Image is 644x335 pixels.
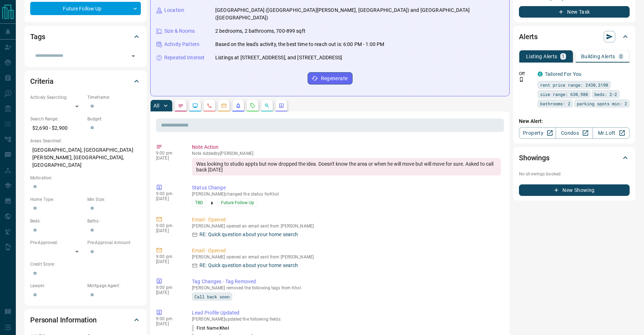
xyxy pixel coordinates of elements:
div: condos.ca [538,72,543,77]
p: Timeframe: [87,94,141,101]
h2: Criteria [30,75,54,87]
p: 9:00 pm [156,151,181,156]
p: [PERSON_NAME] opened an email sent from [PERSON_NAME] [192,254,501,260]
p: [PERSON_NAME] opened an email sent from [PERSON_NAME] [192,224,501,229]
span: TBD [195,199,203,206]
svg: Opportunities [264,103,270,109]
p: 2 bedrooms, 2 bathrooms, 700-899 sqft [215,27,305,35]
p: [DATE] [156,228,181,233]
button: Open [128,51,138,61]
div: Showings [519,149,630,166]
svg: Emails [221,103,227,109]
h2: Alerts [519,31,538,42]
svg: Notes [178,103,184,109]
p: [DATE] [156,156,181,161]
p: 1 [562,54,565,59]
div: Future Follow Up [30,2,141,15]
svg: Lead Browsing Activity [192,103,198,109]
span: Future Follow Up [221,199,254,206]
span: Call back soon [194,293,230,300]
p: Listings at [STREET_ADDRESS], and [STREET_ADDRESS] [215,54,342,61]
p: New Alert: [519,118,630,125]
p: Size & Rooms [164,27,195,35]
p: [DATE] [156,259,181,264]
p: Based on the lead's activity, the best time to reach out is: 6:00 PM - 1:00 PM [215,41,384,48]
svg: Push Notification Only [519,77,524,82]
p: Listing Alerts [526,54,557,59]
p: Email - Opened [192,216,501,224]
p: Actively Searching: [30,94,84,101]
p: 9:00 pm [156,316,181,321]
p: Building Alerts [581,54,615,59]
h2: Personal Information [30,314,97,326]
p: [GEOGRAPHIC_DATA] ([GEOGRAPHIC_DATA][PERSON_NAME], [GEOGRAPHIC_DATA]) and [GEOGRAPHIC_DATA] ([GEO... [215,6,503,22]
svg: Requests [250,103,256,109]
p: Pre-Approval Amount: [87,239,141,246]
p: Pre-Approved: [30,239,84,246]
p: [GEOGRAPHIC_DATA], [GEOGRAPHIC_DATA][PERSON_NAME], [GEOGRAPHIC_DATA], [GEOGRAPHIC_DATA] [30,144,141,171]
p: 0 [620,54,622,59]
p: [PERSON_NAME] updated the following fields: [192,317,501,322]
p: Location [164,6,184,14]
p: Search Range: [30,116,84,122]
p: First Name : [192,325,229,331]
p: [DATE] [156,321,181,326]
button: Regenerate [308,72,353,84]
p: Activity Pattern [164,41,199,48]
p: 9:00 pm [156,223,181,228]
span: size range: 630,988 [540,91,588,98]
p: No showings booked [519,171,630,177]
svg: Agent Actions [279,103,284,109]
p: Lawyer: [30,283,84,289]
p: Email - Opened [192,247,501,254]
span: beds: 2-2 [594,91,617,98]
p: Status Change [192,184,501,192]
p: Note Added by [PERSON_NAME] [192,151,501,156]
p: [PERSON_NAME] removed the following tags from Khol [192,285,501,290]
p: Repeated Interest [164,54,204,61]
p: 9:00 pm [156,254,181,259]
p: Budget: [87,116,141,122]
p: [PERSON_NAME] changed the status for Khol [192,192,501,197]
p: Motivation: [30,175,141,181]
a: Condos [556,127,593,139]
p: 9:00 pm [156,191,181,196]
span: parking spots min: 2 [577,100,627,107]
h2: Tags [30,31,45,42]
div: Tags [30,28,141,45]
div: Alerts [519,28,630,45]
p: Credit Score: [30,261,141,267]
p: Mortgage Agent: [87,283,141,289]
div: Personal Information [30,311,141,329]
button: New Task [519,6,630,18]
p: Lead Profile Updated [192,309,501,317]
button: New Showing [519,184,630,196]
span: rent price range: 2430,3190 [540,81,608,88]
p: RE: Quick question about your home search [199,262,298,269]
p: RE: Quick question about your home search [199,231,298,238]
p: Off [519,70,533,77]
div: Criteria [30,73,141,90]
span: bathrooms: 2 [540,100,570,107]
a: Mr.Loft [593,127,630,139]
p: Beds: [30,218,84,224]
p: $2,690 - $2,900 [30,122,84,134]
div: Was looking to studio appts but now dropped the idea. Doesn't know the area or when he will move ... [192,158,501,175]
svg: Listing Alerts [235,103,241,109]
h2: Showings [519,152,549,164]
p: [DATE] [156,290,181,295]
p: All [153,103,159,108]
a: Tailored For You [545,71,581,77]
p: [DATE] [156,196,181,201]
p: Note Action [192,143,501,151]
p: Home Type: [30,196,84,203]
span: Khol [220,326,229,331]
svg: Calls [207,103,212,109]
p: Baths: [87,218,141,224]
p: Min Size: [87,196,141,203]
p: Tag Changes - Tag Removed [192,278,501,285]
a: Property [519,127,556,139]
p: Areas Searched: [30,138,141,144]
p: 9:00 pm [156,285,181,290]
